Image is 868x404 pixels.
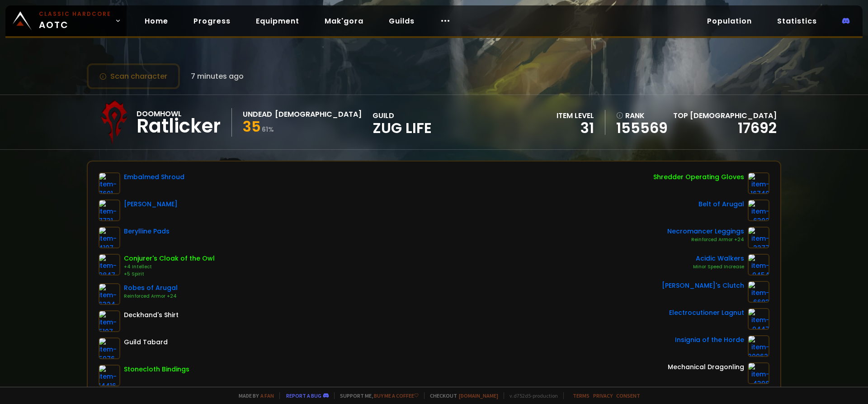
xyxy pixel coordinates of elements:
span: [DEMOGRAPHIC_DATA] [690,110,777,121]
span: v. d752d5 - production [504,392,558,399]
button: Scan character [87,63,180,89]
img: item-6392 [748,200,769,221]
div: Top [673,110,777,121]
div: Ratlicker [137,119,221,133]
div: guild [373,110,432,135]
a: Guilds [382,12,422,30]
div: Belt of Arugal [698,200,744,209]
a: Progress [186,12,238,30]
div: [DEMOGRAPHIC_DATA] [275,109,362,120]
a: [DOMAIN_NAME] [459,392,498,399]
div: [PERSON_NAME] [124,200,178,209]
div: Guild Tabard [124,337,168,347]
div: Acidic Walkers [693,254,744,263]
img: item-6324 [99,283,120,305]
img: item-2277 [748,227,769,248]
a: 17692 [738,118,777,138]
img: item-16740 [748,172,769,194]
a: Terms [573,392,590,399]
div: Necromancer Leggings [667,227,744,236]
div: Insignia of the Horde [675,335,744,345]
img: item-9447 [748,308,769,330]
span: Checkout [424,392,498,399]
span: 35 [243,116,261,137]
span: Zug Life [373,121,432,135]
div: Deckhand's Shirt [124,310,179,320]
img: item-5107 [99,310,120,332]
div: Stonecloth Bindings [124,365,189,374]
img: item-4396 [748,362,769,384]
div: Reinforced Armor +24 [124,293,178,300]
div: Berylline Pads [124,227,170,236]
a: 155569 [616,121,668,135]
div: +5 Spirit [124,271,215,278]
a: Consent [616,392,640,399]
img: item-4197 [99,227,120,248]
img: item-14416 [99,365,120,386]
a: a fan [260,392,274,399]
div: item level [557,110,594,121]
span: Made by [233,392,274,399]
a: Report a bug [286,392,321,399]
img: item-9454 [748,254,769,276]
div: rank [616,110,668,121]
div: Doomhowl [137,108,221,119]
div: Reinforced Armor +24 [667,236,744,243]
div: Conjurer's Cloak of the Owl [124,254,215,263]
div: [PERSON_NAME]'s Clutch [662,281,744,290]
div: Minor Speed Increase [693,263,744,271]
a: Buy me a coffee [374,392,419,399]
img: item-6693 [748,281,769,303]
img: item-209621 [748,335,769,357]
div: Mechanical Dragonling [668,362,744,372]
img: item-5976 [99,337,120,359]
div: Embalmed Shroud [124,172,184,182]
img: item-7731 [99,200,120,221]
div: +4 Intellect [124,263,215,271]
span: 7 minutes ago [191,71,244,82]
small: Classic Hardcore [39,10,111,18]
div: 31 [557,121,594,135]
img: item-9847 [99,254,120,276]
a: Population [700,12,759,30]
a: Statistics [770,12,824,30]
span: Support me, [334,392,419,399]
a: Mak'gora [317,12,371,30]
small: 61 % [262,125,274,134]
div: Electrocutioner Lagnut [669,308,744,318]
a: Equipment [249,12,307,30]
div: Robes of Arugal [124,283,178,293]
a: Classic HardcoreAOTC [5,5,127,36]
div: Undead [243,109,272,120]
a: Privacy [593,392,613,399]
span: AOTC [39,10,111,32]
a: Home [137,12,175,30]
img: item-7691 [99,172,120,194]
div: Shredder Operating Gloves [653,172,744,182]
